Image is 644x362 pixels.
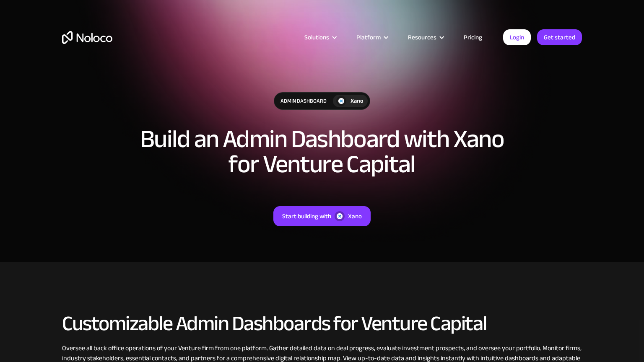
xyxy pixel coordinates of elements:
[537,29,582,45] a: Get started
[62,312,582,335] h2: Customizable Admin Dashboards for Venture Capital
[282,211,331,222] div: Start building with
[408,32,436,43] div: Resources
[304,32,329,43] div: Solutions
[356,32,381,43] div: Platform
[397,32,453,43] div: Resources
[133,127,511,177] h1: Build an Admin Dashboard with Xano for Venture Capital
[453,32,493,43] a: Pricing
[351,96,364,106] div: Xano
[294,32,346,43] div: Solutions
[503,29,531,45] a: Login
[346,32,397,43] div: Platform
[62,31,112,44] a: home
[273,206,371,226] a: Start building withXano
[348,211,362,222] div: Xano
[274,93,333,109] div: Admin Dashboard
